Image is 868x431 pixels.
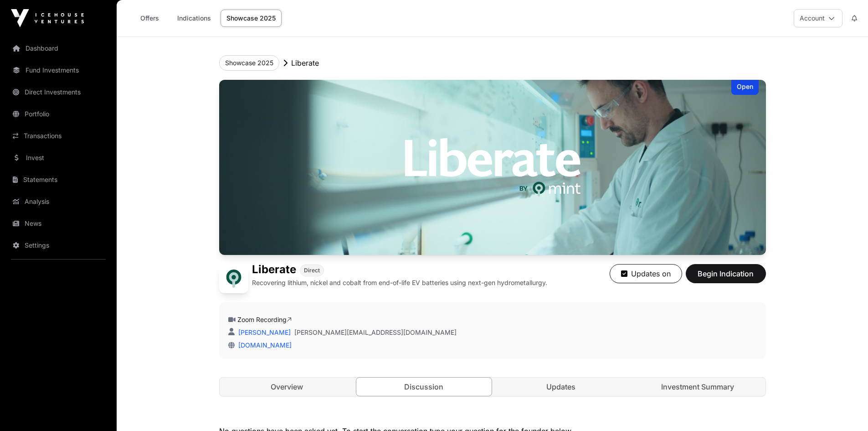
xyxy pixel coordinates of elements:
[291,57,319,68] p: Liberate
[7,104,109,124] a: Portfolio
[220,378,355,396] a: Overview
[219,55,279,71] button: Showcase 2025
[7,148,109,168] a: Invest
[252,264,296,276] h1: Liberate
[235,341,292,349] a: [DOMAIN_NAME]
[7,170,109,190] a: Statements
[237,316,292,323] a: Zoom Recording
[686,264,766,283] button: Begin Indication
[304,267,320,274] span: Direct
[221,10,282,27] a: Showcase 2025
[131,10,168,27] a: Offers
[11,9,84,27] img: Icehouse Ventures Logo
[630,378,765,396] a: Investment Summary
[7,82,109,102] a: Direct Investments
[171,10,217,27] a: Indications
[493,378,629,396] a: Updates
[294,328,457,337] a: [PERSON_NAME][EMAIL_ADDRESS][DOMAIN_NAME]
[219,264,248,293] img: Liberate
[822,387,868,431] iframe: Chat Widget
[610,264,682,283] button: Updates on
[220,378,765,396] nav: Tabs
[236,328,291,336] a: [PERSON_NAME]
[794,9,842,27] button: Account
[686,273,766,282] a: Begin Indication
[252,278,547,287] p: Recovering lithium, nickel and cobalt from end-of-life EV batteries using next-gen hydrometallurgy.
[7,213,109,234] a: News
[7,235,109,255] a: Settings
[731,80,759,95] div: Open
[697,268,755,279] span: Begin Indication
[7,192,109,212] a: Analysis
[356,377,492,396] a: Discussion
[219,80,766,255] img: Liberate
[7,60,109,80] a: Fund Investments
[7,126,109,146] a: Transactions
[7,38,109,58] a: Dashboard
